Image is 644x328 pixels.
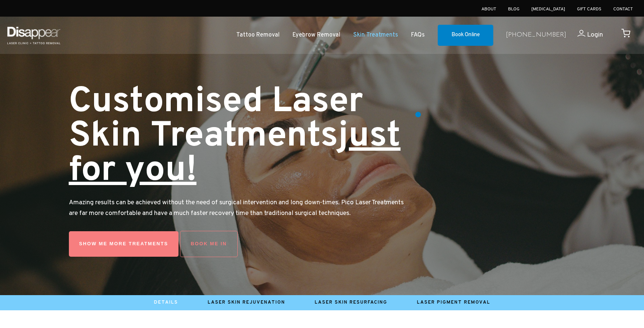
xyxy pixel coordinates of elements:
span: Login [587,31,603,39]
p: Amazing results can be achieved without the need of surgical intervention and long down-times. Pi... [69,198,405,219]
h1: Customised Laser Skin Treatments [69,85,405,188]
a: Skin Treatments [353,30,398,41]
a: FAQs [411,30,425,41]
a: Book Online [438,25,493,46]
a: Tattoo Removal [236,30,280,41]
a: Laser Skin Resurfacing [315,300,387,305]
a: About [481,6,496,12]
img: Disappear - Laser Clinic and Tattoo Removal Services in Sydney, Australia [6,22,62,48]
a: Gift Cards [577,6,601,12]
a: Laser Skin Rejuvenation [208,300,285,305]
strong: just for you! [69,114,401,194]
a: Blog [508,6,520,12]
a: Book me in [180,231,238,257]
a: Details [154,300,178,305]
a: [PHONE_NUMBER] [506,30,566,41]
a: Eyebrow Removal [293,30,340,41]
a: SHOW ME MORE Treatments [69,231,179,257]
a: Login [566,30,603,41]
a: Laser Pigment Removal [417,300,490,305]
a: Contact [613,6,633,12]
a: [MEDICAL_DATA] [531,6,565,12]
